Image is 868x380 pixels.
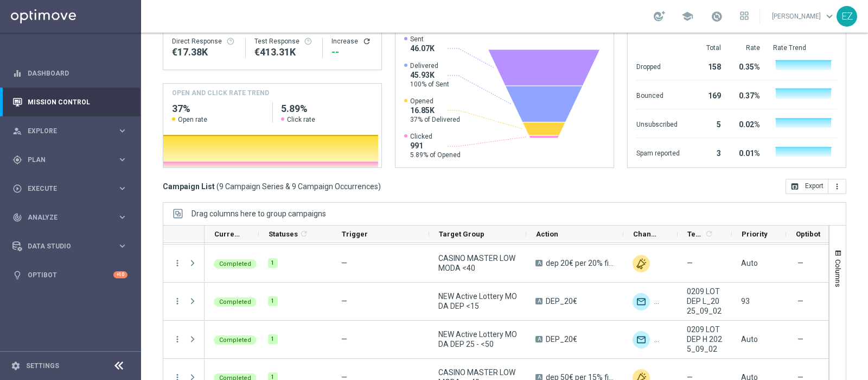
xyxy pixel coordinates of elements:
span: DEP_20€ [546,334,577,344]
button: more_vert [173,258,182,268]
div: Row Groups [192,209,326,218]
div: EZ [837,6,857,27]
div: €17,379 [172,46,237,59]
i: keyboard_arrow_right [117,212,127,222]
span: A [535,260,542,266]
span: ) [378,182,381,191]
a: Mission Control [28,88,127,116]
button: more_vert [173,334,182,344]
i: keyboard_arrow_right [117,126,127,136]
div: gps_fixed Plan keyboard_arrow_right [12,155,128,164]
span: Analyze [28,214,117,221]
span: 0209 LOT DEP H 2025_09_02 [687,325,723,354]
multiple-options-button: Export to CSV [786,182,846,190]
div: Execute [12,184,117,194]
span: 0209 LOT DEP L_2025_09_02 [687,286,723,316]
i: settings [11,361,21,371]
div: Bounced [636,86,680,103]
div: 5 [693,115,721,132]
button: track_changes Analyze keyboard_arrow_right [12,213,128,222]
span: NEW Active Lottery MODA DEP 25 - <50 [438,329,517,349]
button: person_search Explore keyboard_arrow_right [12,127,128,135]
span: A [535,336,542,342]
div: 169 [693,86,721,103]
div: 3 [693,144,721,161]
span: DEP_20€ [546,296,577,306]
span: Calculate column [703,228,713,240]
div: 158 [693,57,721,74]
div: Press SPACE to select this row. [163,283,205,321]
span: Action [536,230,558,238]
span: — [341,335,347,344]
div: Dropped [636,57,680,74]
button: equalizer Dashboard [12,69,128,78]
span: Auto [741,259,758,267]
div: Increase [331,37,373,46]
span: NEW Active Lottery MODA DEP <15 [438,291,517,311]
span: Optibot [796,230,820,238]
div: Explore [12,126,117,136]
span: 45.93K [410,70,449,80]
span: 46.07K [410,43,435,53]
button: more_vert [828,179,846,194]
h2: 5.89% [281,102,373,115]
span: Target Group [439,230,484,238]
i: open_in_browser [790,182,799,191]
colored-tag: Completed [214,334,257,345]
span: Sent [410,35,435,43]
button: more_vert [173,296,182,306]
div: 0.37% [734,86,760,103]
span: — [341,259,347,267]
span: keyboard_arrow_down [824,10,835,22]
i: person_search [12,126,22,136]
i: track_changes [12,213,22,222]
div: Spam reported [636,144,680,161]
div: Dashboard [12,59,127,88]
span: 37% of Delivered [410,115,460,124]
span: Completed [219,260,251,267]
span: — [797,258,803,268]
a: Settings [26,363,59,369]
span: Drag columns here to group campaigns [192,209,326,218]
span: Opened [410,97,460,105]
i: equalizer [12,68,22,78]
span: Priority [742,230,768,238]
span: Explore [28,128,117,134]
img: Optimail [633,331,650,348]
img: Other [633,255,650,272]
span: Execute [28,185,117,192]
span: CASINO MASTER LOW MODA <40 [438,253,517,273]
span: Channel [633,230,659,238]
div: Rate Trend [773,43,837,52]
div: play_circle_outline Execute keyboard_arrow_right [12,184,128,193]
button: Mission Control [12,98,128,107]
i: keyboard_arrow_right [117,154,127,165]
button: refresh [362,37,371,46]
span: Trigger [342,230,368,238]
span: 93 [741,297,750,306]
span: Clicked [410,132,461,141]
div: Optimail [633,293,650,310]
span: 100% of Sent [410,80,449,89]
div: Other [654,331,672,348]
span: Columns [834,259,843,287]
a: [PERSON_NAME]keyboard_arrow_down [771,8,837,24]
a: Optibot [28,260,113,289]
div: Direct Response [172,37,237,46]
div: +10 [113,271,127,278]
span: A [535,298,542,304]
div: Rate [734,43,760,52]
a: Dashboard [28,59,127,88]
div: Mission Control [12,88,127,116]
div: 0.02% [734,115,760,132]
span: Click rate [287,115,315,124]
span: Auto [741,335,758,344]
div: 0.01% [734,144,760,161]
